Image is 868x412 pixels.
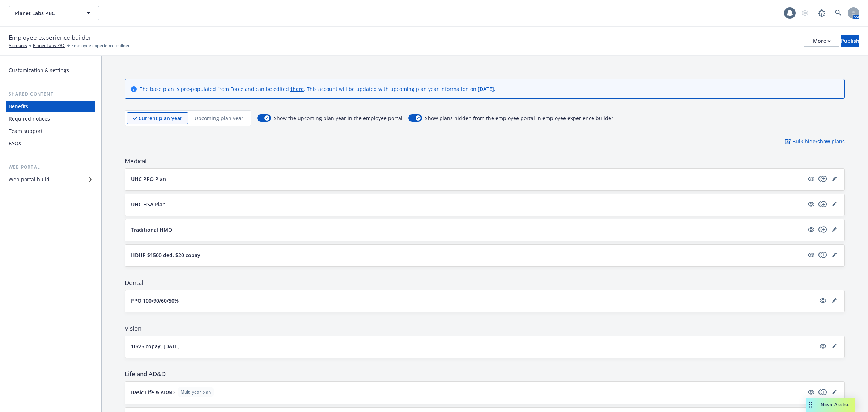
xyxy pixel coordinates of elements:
a: copyPlus [818,225,827,234]
button: HDHP $1500 ded, $20 copay [131,251,804,259]
div: Benefits [9,101,28,112]
div: Drag to move [806,398,815,412]
a: editPencil [830,225,839,234]
div: Customization & settings [9,64,69,76]
span: [DATE] . [478,85,495,92]
span: Vision [125,324,845,333]
a: copyPlus [818,251,827,259]
p: Basic Life & AD&D [131,388,175,396]
span: Show the upcoming plan year in the employee portal [274,114,403,122]
div: Shared content [6,91,95,98]
a: editPencil [830,251,839,259]
span: Show plans hidden from the employee portal in employee experience builder [425,114,613,122]
button: UHC PPO Plan [131,175,804,183]
div: Publish [841,35,859,46]
div: Web portal [6,164,95,171]
a: Web portal builder [6,174,95,185]
div: Required notices [9,113,50,125]
a: visible [818,342,827,350]
button: Planet Labs PBC [9,6,99,20]
button: Basic Life & AD&DMulti-year plan [131,387,804,397]
a: Search [831,6,846,20]
a: FAQs [6,138,95,149]
div: More [813,35,831,46]
a: editPencil [830,388,839,396]
a: editPencil [830,342,839,350]
a: copyPlus [818,388,827,396]
a: editPencil [830,200,839,209]
span: Dental [125,278,845,287]
a: visible [807,388,816,396]
a: Customization & settings [6,64,95,76]
a: Accounts [9,42,27,49]
button: Traditional HMO [131,226,804,234]
a: visible [807,175,816,183]
p: 10/25 copay, [DATE] [131,342,180,350]
span: Nova Assist [821,402,849,408]
button: PPO 100/90/60/50% [131,297,816,304]
a: copyPlus [818,175,827,183]
a: visible [818,296,827,305]
div: Web portal builder [9,174,54,185]
span: . This account will be updated with upcoming plan year information on [304,85,478,92]
span: Multi-year plan [180,389,211,395]
div: FAQs [9,138,21,149]
button: Publish [841,35,859,47]
span: Employee experience builder [9,33,92,42]
a: Benefits [6,101,95,112]
span: Planet Labs PBC [15,9,77,17]
p: Traditional HMO [131,226,172,234]
button: UHC HSA Plan [131,201,804,208]
div: Team support [9,125,43,137]
p: PPO 100/90/60/50% [131,297,179,304]
span: The base plan is pre-populated from Force and can be edited [140,85,290,92]
a: editPencil [830,175,839,183]
a: there [290,85,304,92]
p: Upcoming plan year [195,114,243,122]
a: Team support [6,125,95,137]
p: HDHP $1500 ded, $20 copay [131,251,200,259]
span: Life and AD&D [125,370,845,378]
p: Current plan year [139,114,182,122]
a: Planet Labs PBC [33,42,65,49]
a: editPencil [830,296,839,305]
a: Start snowing [798,6,812,20]
a: visible [807,200,816,209]
button: 10/25 copay, [DATE] [131,342,816,350]
a: copyPlus [818,200,827,209]
a: Report a Bug [814,6,829,20]
span: Medical [125,157,845,165]
button: Nova Assist [806,398,855,412]
a: visible [807,251,816,259]
p: Bulk hide/show plans [785,138,845,145]
p: UHC PPO Plan [131,175,166,183]
a: Required notices [6,113,95,125]
p: UHC HSA Plan [131,201,166,208]
a: visible [807,225,816,234]
span: Employee experience builder [71,42,130,49]
button: More [804,35,839,47]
